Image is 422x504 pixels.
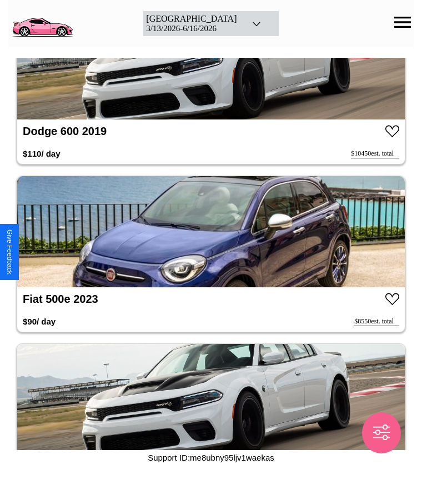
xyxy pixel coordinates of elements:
[8,6,76,39] img: logo
[23,125,107,137] a: Dodge 600 2019
[146,14,237,24] div: [GEOGRAPHIC_DATA]
[354,317,399,326] div: $ 8550 est. total
[23,311,56,332] h3: $ 90 / day
[6,229,13,275] div: Give Feedback
[23,143,61,164] h3: $ 110 / day
[148,450,274,465] p: Support ID: me8ubny95ljv1waekas
[351,149,399,158] div: $ 10450 est. total
[23,293,98,305] a: Fiat 500e 2023
[146,24,237,33] div: 3 / 13 / 2026 - 6 / 16 / 2026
